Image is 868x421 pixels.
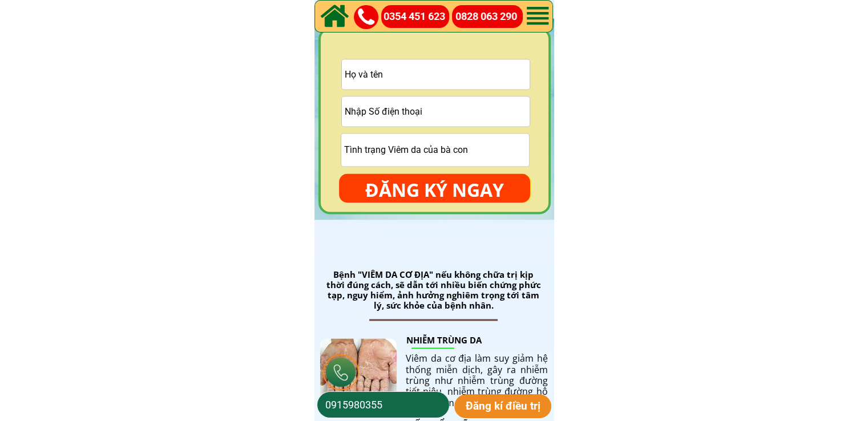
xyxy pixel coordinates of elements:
[454,394,552,418] p: Đăng kí điều trị
[324,269,543,310] div: Bệnh "VIÊM DA CƠ ĐỊA" nếu không chữa trị kịp thời đúng cách, sẽ dẫn tới nhiều biến chứng phức tạp...
[406,353,548,408] div: Viêm da cơ địa làm suy giảm hệ thống miễn dịch, gây ra nhiễm trùng như nhiễm trùng đường tiết niệ...
[383,9,451,25] a: 0354 451 623
[322,392,444,418] input: Số điện thoại
[339,173,530,207] p: ĐĂNG KÝ NGAY
[406,334,530,346] h2: NHIỄM TRÙNG DA
[341,133,529,166] input: Tình trạng Viêm da của bà con
[455,9,523,25] a: 0828 063 290
[342,59,530,89] input: Họ và tên
[342,96,530,126] input: Vui lòng nhập ĐÚNG SỐ ĐIỆN THOẠI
